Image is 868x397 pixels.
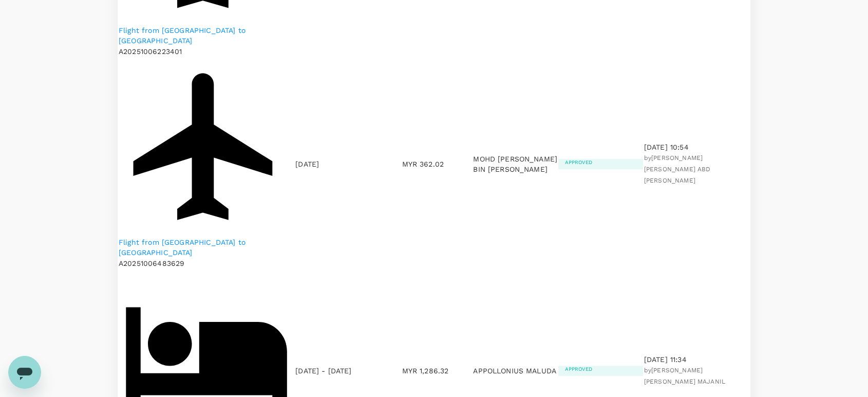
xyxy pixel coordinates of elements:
span: Approved [558,159,598,165]
p: [DATE] 10:54 [644,142,749,152]
p: [DATE] - [DATE] [295,366,351,376]
span: A20251006483629 [119,259,184,267]
span: by [644,367,725,385]
span: [PERSON_NAME] [PERSON_NAME] MAJANIL [644,367,725,385]
p: MYR 362.02 [402,159,472,169]
p: MYR 1,286.32 [402,366,472,376]
span: [PERSON_NAME] [PERSON_NAME] ABD [PERSON_NAME] [644,154,711,184]
a: Flight from [GEOGRAPHIC_DATA] to [GEOGRAPHIC_DATA] [119,25,294,46]
p: [DATE] [295,159,319,169]
p: APPOLLONIUS MALUDA [473,366,557,376]
p: MOHD [PERSON_NAME] BIN [PERSON_NAME] [473,154,557,174]
span: Approved [558,366,598,372]
iframe: Button to launch messaging window [8,356,41,389]
a: Flight from [GEOGRAPHIC_DATA] to [GEOGRAPHIC_DATA] [119,237,294,258]
span: by [644,154,711,184]
span: A20251006223401 [119,47,182,56]
p: [DATE] 11:34 [644,354,749,365]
